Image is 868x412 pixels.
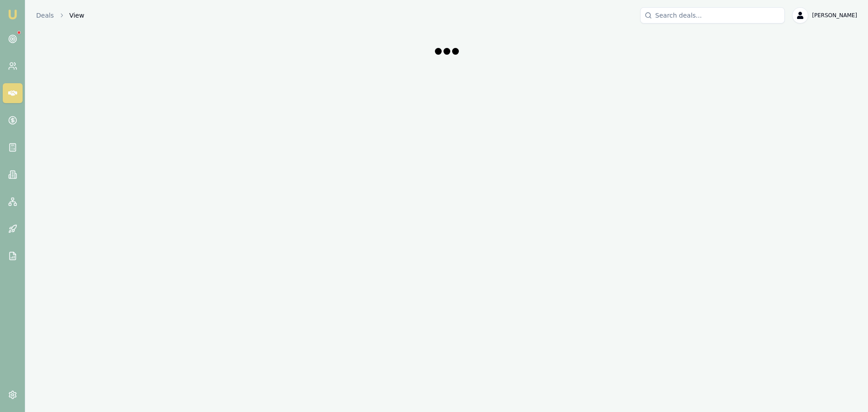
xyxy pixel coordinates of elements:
[36,11,54,20] a: Deals
[812,12,857,19] span: [PERSON_NAME]
[640,7,785,24] input: Search deals
[69,11,84,20] span: View
[36,11,84,20] nav: breadcrumb
[7,9,18,20] img: emu-icon-u.png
